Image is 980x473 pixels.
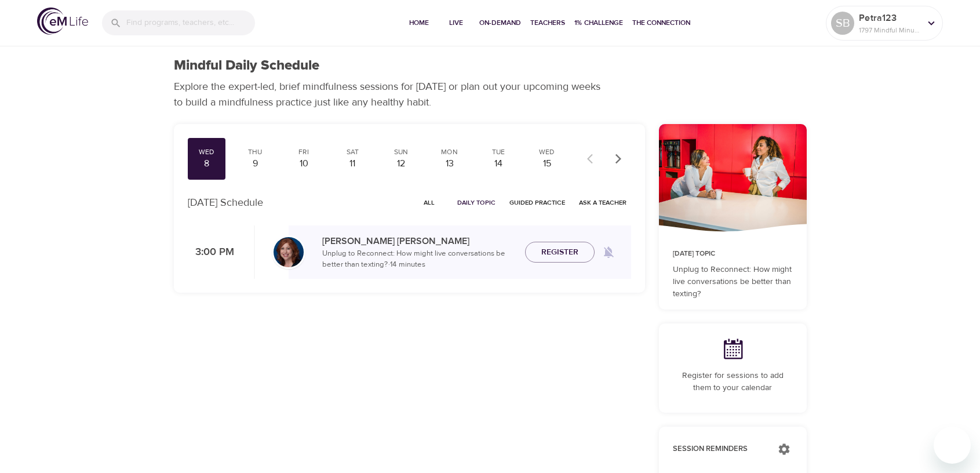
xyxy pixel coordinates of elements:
[859,25,920,35] p: 1797 Mindful Minutes
[126,10,255,35] input: Find programs, teachers, etc...
[673,443,766,455] p: Session Reminders
[322,234,516,248] p: [PERSON_NAME] [PERSON_NAME]
[174,57,319,74] h1: Mindful Daily Schedule
[453,194,500,212] button: Daily Topic
[525,242,595,263] button: Register
[241,157,269,170] div: 9
[274,237,304,267] img: Elaine_Smookler-min.jpg
[533,147,562,157] div: Wed
[673,370,793,394] p: Register for sessions to add them to your calendar
[579,197,626,208] span: Ask a Teacher
[632,17,690,29] span: The Connection
[289,157,318,170] div: 10
[479,17,521,29] span: On-Demand
[484,157,513,170] div: 14
[457,197,496,208] span: Daily Topic
[37,8,88,35] img: logo
[387,157,416,170] div: 12
[673,264,793,300] p: Unplug to Reconnect: How might live conversations be better than texting?
[484,147,513,157] div: Tue
[188,195,263,210] p: [DATE] Schedule
[435,157,464,170] div: 13
[411,194,448,212] button: All
[192,157,221,170] div: 8
[289,147,318,157] div: Fri
[673,249,793,259] p: [DATE] Topic
[188,245,234,260] p: 3:00 PM
[595,238,622,266] span: Remind me when a class goes live every Wednesday at 3:00 PM
[831,12,854,35] div: SB
[387,147,416,157] div: Sun
[442,17,470,29] span: Live
[505,194,570,212] button: Guided Practice
[509,197,565,208] span: Guided Practice
[338,157,367,170] div: 11
[338,147,367,157] div: Sat
[574,17,623,29] span: 1% Challenge
[192,147,221,157] div: Wed
[574,194,631,212] button: Ask a Teacher
[530,17,565,29] span: Teachers
[322,248,516,271] p: Unplug to Reconnect: How might live conversations be better than texting? · 14 minutes
[241,147,269,157] div: Thu
[435,147,464,157] div: Mon
[859,11,920,25] p: Petra123
[174,79,609,110] p: Explore the expert-led, brief mindfulness sessions for [DATE] or plan out your upcoming weeks to ...
[416,197,443,208] span: All
[533,157,562,170] div: 15
[934,427,971,464] iframe: Button to launch messaging window
[405,17,433,29] span: Home
[541,245,578,260] span: Register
